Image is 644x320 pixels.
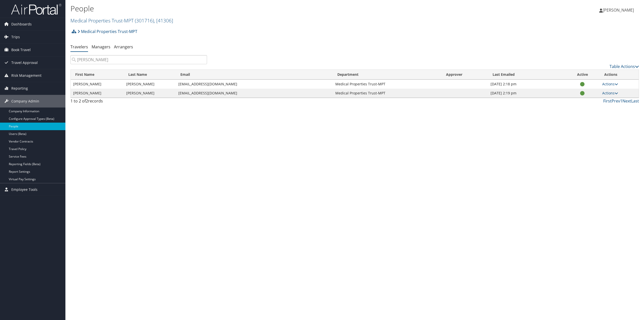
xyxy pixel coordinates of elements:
td: [DATE] 2:18 pm [488,80,565,89]
a: Prev [612,98,620,104]
span: Travel Approval [11,56,38,69]
span: 2 [86,98,88,104]
th: Last Name: activate to sort column descending [124,70,176,80]
th: First Name: activate to sort column ascending [71,70,124,80]
td: [EMAIL_ADDRESS][DOMAIN_NAME] [176,80,333,89]
td: Medical Properties Trust-MPT [333,80,442,89]
a: Last [631,98,639,104]
a: Travelers [70,44,88,50]
span: [PERSON_NAME] [603,7,634,13]
span: Book Travel [11,44,31,56]
th: Email: activate to sort column ascending [176,70,333,80]
a: 1 [620,98,622,104]
div: 1 to 2 of records [70,98,207,106]
a: Arrangers [114,44,133,50]
span: Trips [11,31,20,43]
input: Search [70,55,207,64]
td: [PERSON_NAME] [71,80,124,89]
td: [DATE] 2:19 pm [488,89,565,98]
a: First [603,98,612,104]
th: Last Emailed: activate to sort column ascending [488,70,565,80]
td: [EMAIL_ADDRESS][DOMAIN_NAME] [176,89,333,98]
span: , [ 41306 ] [154,17,173,24]
a: Table Actions [610,64,639,69]
a: Medical Properties Trust-MPT [77,26,137,37]
a: [PERSON_NAME] [599,3,639,18]
h1: People [70,3,450,14]
span: Reporting [11,82,28,95]
td: [PERSON_NAME] [71,89,124,98]
th: Approver [441,70,488,80]
th: Active: activate to sort column ascending [565,70,600,80]
span: Company Admin [11,95,39,108]
a: Medical Properties Trust-MPT [70,17,173,24]
a: Actions [602,91,618,95]
th: Department: activate to sort column ascending [333,70,442,80]
a: Next [622,98,631,104]
img: airportal-logo.png [11,3,61,15]
th: Actions [600,70,639,80]
td: Medical Properties Trust-MPT [333,89,442,98]
span: Risk Management [11,69,42,82]
td: [PERSON_NAME] [124,89,176,98]
td: [PERSON_NAME] [124,80,176,89]
span: Dashboards [11,18,32,30]
a: Managers [92,44,110,50]
span: Employee Tools [11,183,37,196]
span: ( 301716 ) [135,17,154,24]
a: Actions [602,82,618,86]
